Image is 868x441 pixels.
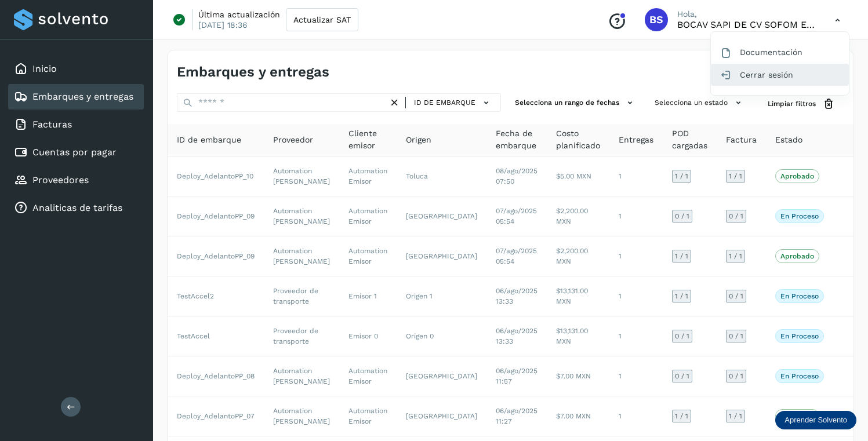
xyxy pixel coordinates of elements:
p: Aprender Solvento [785,416,847,425]
a: Embarques y entregas [32,91,133,102]
div: Inicio [8,56,144,82]
a: Facturas [32,119,72,130]
a: Analiticas de tarifas [32,202,122,213]
a: Cuentas por pagar [32,147,117,158]
a: Proveedores [32,174,89,185]
div: Proveedores [8,167,144,193]
div: Aprender Solvento [775,411,856,429]
div: Cerrar sesión [711,64,849,86]
div: Facturas [8,112,144,137]
div: Documentación [711,41,849,63]
a: Inicio [32,63,57,74]
div: Cuentas por pagar [8,140,144,165]
div: Embarques y entregas [8,84,144,110]
div: Analiticas de tarifas [8,195,144,221]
